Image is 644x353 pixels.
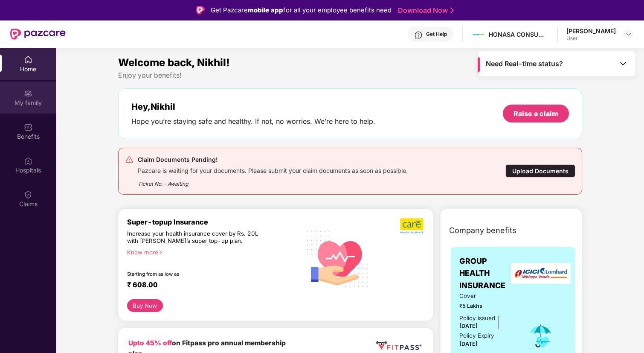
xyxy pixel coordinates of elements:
img: svg+xml;base64,PHN2ZyBpZD0iSG9zcGl0YWxzIiB4bWxucz0iaHR0cDovL3d3dy53My5vcmcvMjAwMC9zdmciIHdpZHRoPS... [24,157,32,165]
img: svg+xml;base64,PHN2ZyBpZD0iSGVscC0zMngzMiIgeG1sbnM9Imh0dHA6Ly93d3cudzMub3JnLzIwMDAvc3ZnIiB3aWR0aD... [414,31,423,39]
div: Enjoy your benefits! [118,71,582,80]
img: svg+xml;base64,PHN2ZyBpZD0iRHJvcGRvd24tMzJ4MzIiIHhtbG5zPSJodHRwOi8vd3d3LnczLm9yZy8yMDAwL3N2ZyIgd2... [625,31,632,38]
div: Ticket No. - Awaiting [138,175,408,188]
div: HONASA CONSUMER LIMITED [489,30,548,38]
span: Company benefits [449,225,516,236]
div: Starting from as low as [127,271,264,277]
img: svg+xml;base64,PHN2ZyB3aWR0aD0iMjAiIGhlaWdodD0iMjAiIHZpZXdCb3g9IjAgMCAyMCAyMCIgZmlsbD0ibm9uZSIgeG... [24,89,32,98]
div: Pazcare is waiting for your documents. Please submit your claim documents as soon as possible. [138,165,408,175]
span: Welcome back, Nikhil! [118,56,230,69]
span: right [158,250,163,255]
img: Stroke [450,6,454,15]
img: insurerLogo [511,263,571,284]
div: [PERSON_NAME] [566,27,616,35]
img: svg+xml;base64,PHN2ZyB4bWxucz0iaHR0cDovL3d3dy53My5vcmcvMjAwMC9zdmciIHhtbG5zOnhsaW5rPSJodHRwOi8vd3... [301,221,375,296]
span: Cover [459,292,515,300]
div: Upload Documents [505,164,575,178]
div: User [566,35,616,42]
div: Get Help [426,31,447,38]
img: svg+xml;base64,PHN2ZyBpZD0iSG9tZSIgeG1sbnM9Imh0dHA6Ly93d3cudzMub3JnLzIwMDAvc3ZnIiB3aWR0aD0iMjAiIG... [24,55,32,64]
div: Hey, Nikhil [131,102,375,112]
b: Upto 45% off [128,339,172,347]
img: icon [527,322,554,350]
div: Increase your health insurance cover by Rs. 20L with [PERSON_NAME]’s super top-up plan. [127,230,264,245]
img: New Pazcare Logo [10,29,66,40]
span: [DATE] [459,341,478,347]
div: Get Pazcare for all your employee benefits need [211,5,392,15]
img: svg+xml;base64,PHN2ZyBpZD0iQ2xhaW0iIHhtbG5zPSJodHRwOi8vd3d3LnczLm9yZy8yMDAwL3N2ZyIgd2lkdGg9IjIwIi... [24,190,32,199]
strong: mobile app [248,6,283,14]
img: Toggle Icon [619,59,627,68]
a: Download Now [398,6,451,15]
button: Buy Now [127,299,163,312]
div: Hope you’re staying safe and healthy. If not, no worries. We’re here to help. [131,117,375,126]
img: Logo [196,6,205,15]
div: Super-topup Insurance [127,218,301,226]
span: [DATE] [459,323,478,329]
span: Need Real-time status? [486,59,563,68]
div: Claim Documents Pending! [138,155,408,165]
span: GROUP HEALTH INSURANCE [459,255,515,292]
div: Raise a claim [513,109,558,118]
img: b5dec4f62d2307b9de63beb79f102df3.png [400,218,424,234]
div: ₹ 608.00 [127,280,292,291]
img: svg+xml;base64,PHN2ZyB4bWxucz0iaHR0cDovL3d3dy53My5vcmcvMjAwMC9zdmciIHdpZHRoPSIyNCIgaGVpZ2h0PSIyNC... [125,155,133,164]
img: Mamaearth%20Logo.jpg [473,28,485,41]
div: Know more [127,249,296,255]
span: ₹5 Lakhs [459,302,515,310]
img: svg+xml;base64,PHN2ZyBpZD0iQmVuZWZpdHMiIHhtbG5zPSJodHRwOi8vd3d3LnczLm9yZy8yMDAwL3N2ZyIgd2lkdGg9Ij... [24,123,32,131]
div: Policy issued [459,314,495,323]
div: Policy Expiry [459,331,494,340]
